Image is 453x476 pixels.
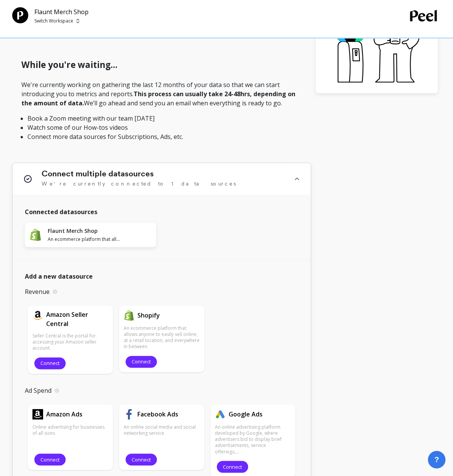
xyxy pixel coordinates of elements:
span: Add a new datasource [25,272,93,281]
h1: Flaunt Merch Shop [48,227,121,235]
h1: Amazon Ads [46,410,82,419]
img: api.amazonads.svg [32,409,43,420]
img: picker [76,18,79,24]
p: Switch Workspace [34,18,73,24]
span: We're currently connected to 1 data sources [42,180,236,187]
strong: This process can usually take 24-48hrs, depending on the amount of data. [21,90,295,107]
p: Ad Spend [25,386,52,395]
button: Connect [217,461,248,473]
span: Connect [40,360,60,367]
li: Book a Zoom meeting with our team [DATE] [27,114,296,123]
p: An online advertising platform developed by Google, where advertisers bid to display brief advert... [215,424,291,455]
img: api.google.svg [215,409,226,420]
button: Connect [34,357,66,369]
button: Connect [126,356,157,368]
span: Connected datasources [25,207,97,216]
p: An online social media and social networking service. [124,424,200,436]
p: Seller Central is the portal for accessing your Amazon seller account. [32,333,108,351]
button: ? [428,451,445,468]
li: Connect more data sources for Subscriptions, Ads, etc. [27,132,296,141]
span: Connect [132,456,151,463]
span: Connect [223,463,242,470]
button: Connect [34,453,66,465]
img: Team Profile [12,7,28,23]
h1: Facebook Ads [137,410,178,419]
h1: Shopify [137,311,160,320]
li: Watch some of our How-tos videos [27,123,296,132]
h1: Google Ads [229,410,263,419]
p: Revenue [25,287,50,296]
button: Connect [126,453,157,465]
img: api.shopify.svg [29,229,42,241]
h1: Amazon Seller Central [46,310,108,328]
img: api.amazon.svg [32,310,43,321]
span: Connect [40,456,60,463]
span: An ecommerce platform that allows anyone to easily sell online, at a retail location, and everywh... [48,236,121,242]
img: api.fb.svg [124,409,134,420]
h1: Connect multiple datasources [42,169,154,178]
p: Flaunt Merch Shop [34,7,89,16]
h1: While you're waiting... [21,58,302,71]
span: ? [434,454,439,465]
p: An ecommerce platform that allows anyone to easily sell online, at a retail location, and everywh... [124,325,200,350]
p: We're currently working on gathering the last 12 months of your data so that we can start introdu... [21,80,302,141]
span: Connect [132,358,151,365]
p: Online advertising for businesses of all sizes [32,424,108,436]
img: api.shopify.svg [124,310,134,321]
